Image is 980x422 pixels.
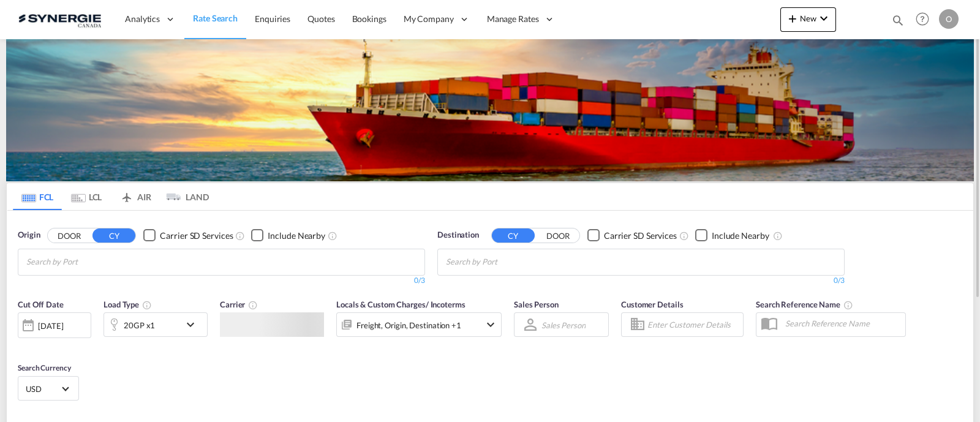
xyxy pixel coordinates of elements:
[268,230,325,242] div: Include Nearby
[816,11,831,26] md-icon: icon-chevron-down
[18,276,425,286] div: 0/3
[125,13,160,25] span: Analytics
[119,190,134,199] md-icon: icon-airplane
[891,13,905,27] md-icon: icon-magnify
[756,300,853,309] span: Search Reference Name
[483,317,498,332] md-icon: icon-chevron-down
[18,6,101,33] img: 1f56c880d42311ef80fc7dca854c8e59.png
[26,383,60,394] span: USD
[160,230,233,242] div: Carrier SD Services
[712,230,769,242] div: Include Nearby
[18,312,91,338] div: [DATE]
[487,13,539,25] span: Manage Rates
[18,337,27,353] md-datepicker: Select
[143,229,233,242] md-checkbox: Checkbox No Ink
[587,229,677,242] md-checkbox: Checkbox No Ink
[18,300,64,309] span: Cut Off Date
[6,39,974,181] img: LCL+%26+FCL+BACKGROUND.png
[785,13,831,23] span: New
[160,183,209,210] md-tab-item: LAND
[183,317,204,332] md-icon: icon-chevron-down
[912,9,933,29] span: Help
[779,314,905,333] input: Search Reference Name
[307,13,334,24] span: Quotes
[104,312,208,337] div: 20GP x1icon-chevron-down
[48,228,91,243] button: DOOR
[780,7,836,32] button: icon-plus 400-fgNewicon-chevron-down
[647,315,739,334] input: Enter Customer Details
[891,13,905,32] div: icon-magnify
[939,9,959,29] div: O
[336,300,466,309] span: Locals & Custom Charges
[220,300,258,309] span: Carrier
[13,183,62,210] md-tab-item: FCL
[604,230,677,242] div: Carrier SD Services
[38,320,63,331] div: [DATE]
[124,317,155,334] div: 20GP x1
[193,13,238,23] span: Rate Search
[24,380,72,398] md-select: Select Currency: $ USDUnited States Dollar
[426,300,466,309] span: / Incoterms
[92,228,135,243] button: CY
[444,249,567,272] md-chips-wrap: Chips container with autocompletion. Enter the text area, type text to search, and then use the u...
[785,11,800,26] md-icon: icon-plus 400-fg
[679,231,689,241] md-icon: Unchecked: Search for CY (Container Yard) services for all selected carriers.Checked : Search for...
[13,183,209,210] md-pagination-wrapper: Use the left and right arrow keys to navigate between tabs
[621,300,683,309] span: Customer Details
[404,13,454,25] span: My Company
[24,249,148,272] md-chips-wrap: Chips container with autocompletion. Enter the text area, type text to search, and then use the u...
[437,229,479,241] span: Destination
[356,317,461,334] div: Freight Origin Destination Factory Stuffing
[492,228,535,243] button: CY
[773,231,783,241] md-icon: Unchecked: Ignores neighbouring ports when fetching rates.Checked : Includes neighbouring ports w...
[104,300,152,309] span: Load Type
[336,312,502,337] div: Freight Origin Destination Factory Stuffingicon-chevron-down
[111,183,160,210] md-tab-item: AIR
[18,229,40,241] span: Origin
[235,231,245,241] md-icon: Unchecked: Search for CY (Container Yard) services for all selected carriers.Checked : Search for...
[328,231,337,241] md-icon: Unchecked: Ignores neighbouring ports when fetching rates.Checked : Includes neighbouring ports w...
[912,9,939,31] div: Help
[437,276,845,286] div: 0/3
[26,252,143,272] input: Chips input.
[62,183,111,210] md-tab-item: LCL
[18,363,71,372] span: Search Currency
[352,13,386,24] span: Bookings
[248,300,258,310] md-icon: The selected Trucker/Carrierwill be displayed in the rate results If the rates are from another f...
[514,300,559,309] span: Sales Person
[540,316,587,334] md-select: Sales Person
[255,13,290,24] span: Enquiries
[537,228,579,243] button: DOOR
[446,252,562,272] input: Chips input.
[251,229,325,242] md-checkbox: Checkbox No Ink
[695,229,769,242] md-checkbox: Checkbox No Ink
[843,300,853,310] md-icon: Your search will be saved by the below given name
[142,300,152,310] md-icon: icon-information-outline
